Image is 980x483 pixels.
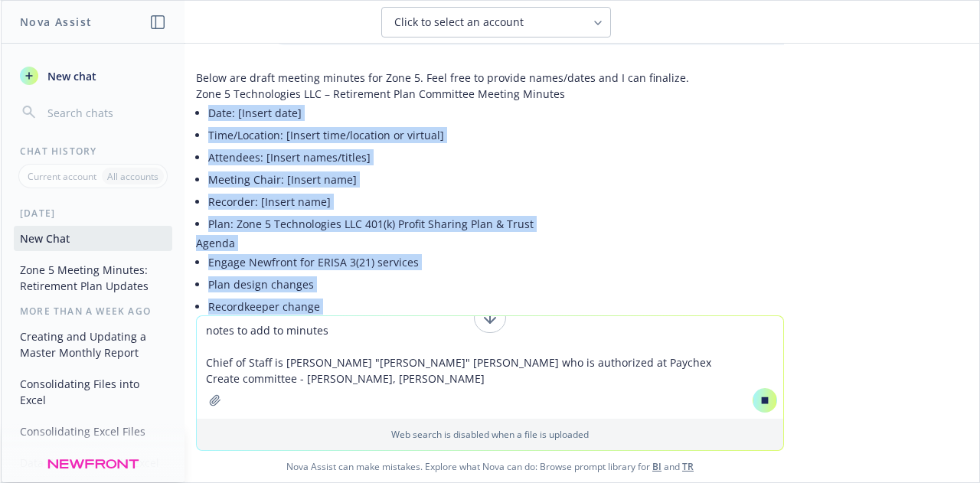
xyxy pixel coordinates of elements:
[208,251,784,273] li: Engage Newfront for ERISA 3(21) services
[652,460,661,473] a: BI
[196,235,784,251] p: Agenda
[7,451,973,482] span: Nova Assist can make mistakes. Explore what Nova can do: Browse prompt library for and
[208,273,784,295] li: Plan design changes
[44,68,96,84] span: New chat
[14,62,172,90] button: New chat
[208,295,784,318] li: Recordkeeper change
[197,316,783,419] textarea: notes to add to minutes Chief of Staff is [PERSON_NAME] "[PERSON_NAME]" [PERSON_NAME] who is auth...
[28,170,96,183] p: Current account
[14,257,172,299] button: Zone 5 Meeting Minutes: Retirement Plan Updates
[14,419,172,444] button: Consolidating Excel Files
[208,168,784,191] li: Meeting Chair: [Insert name]
[196,86,784,102] p: Zone 5 Technologies LLC – Retirement Plan Committee Meeting Minutes
[2,145,185,158] div: Chat History
[107,170,158,183] p: All accounts
[394,15,524,30] span: Click to select an account
[14,450,172,475] button: Data Consolidation in Excel
[44,102,166,123] input: Search chats
[2,305,185,318] div: More than a week ago
[208,213,784,235] li: Plan: Zone 5 Technologies LLC 401(k) Profit Sharing Plan & Trust
[208,124,784,146] li: Time/Location: [Insert time/location or virtual]
[20,14,92,30] h1: Nova Assist
[14,324,172,365] button: Creating and Updating a Master Monthly Report
[2,207,185,220] div: [DATE]
[206,428,774,441] p: Web search is disabled when a file is uploaded
[14,226,172,251] button: New Chat
[208,102,784,124] li: Date: [Insert date]
[196,70,784,86] p: Below are draft meeting minutes for Zone 5. Feel free to provide names/dates and I can finalize.
[208,146,784,168] li: Attendees: [Insert names/titles]
[682,460,694,473] a: TR
[381,7,611,38] button: Click to select an account
[208,191,784,213] li: Recorder: [Insert name]
[14,371,172,413] button: Consolidating Files into Excel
